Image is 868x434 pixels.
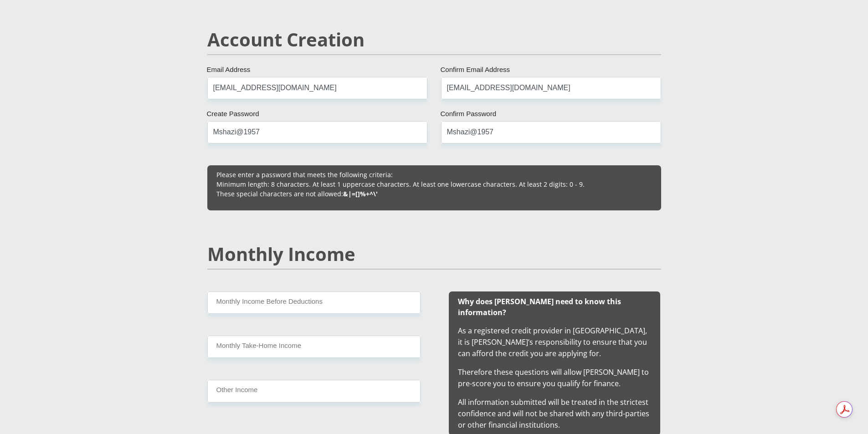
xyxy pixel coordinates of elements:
[458,296,621,317] b: Why does [PERSON_NAME] need to know this information?
[207,121,427,143] input: Create Password
[207,380,421,402] input: Other Income
[216,170,652,199] p: Please enter a password that meets the following criteria: Minimum length: 8 characters. At least...
[207,243,661,265] h2: Monthly Income
[343,189,378,198] b: &|=[]%+^\'
[207,291,421,314] input: Monthly Income Before Deductions
[458,296,651,430] span: As a registered credit provider in [GEOGRAPHIC_DATA], it is [PERSON_NAME]’s responsibility to ens...
[441,77,661,99] input: Confirm Email Address
[207,77,427,99] input: Email Address
[441,121,661,143] input: Confirm Password
[207,336,421,358] input: Monthly Take Home Income
[207,29,661,51] h2: Account Creation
